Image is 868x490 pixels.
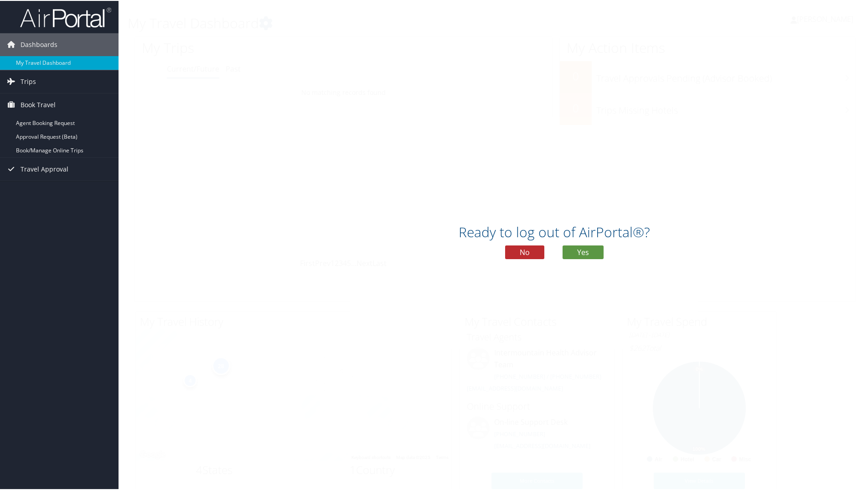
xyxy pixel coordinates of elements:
[563,245,604,258] button: Yes
[21,32,57,55] span: Dashboards
[505,245,544,258] button: No
[20,6,111,27] img: airportal-logo.png
[21,93,56,115] span: Book Travel
[21,69,36,92] span: Trips
[21,157,68,180] span: Travel Approval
